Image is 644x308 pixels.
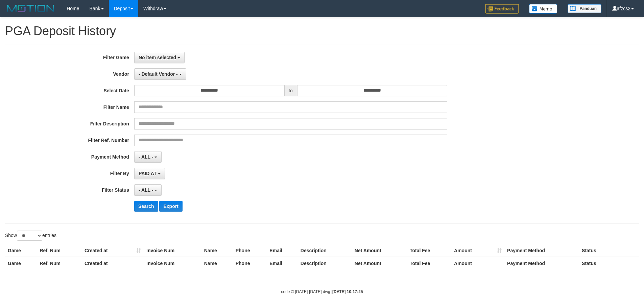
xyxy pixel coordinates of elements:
[139,187,153,193] span: - ALL -
[201,244,233,257] th: Name
[82,244,144,257] th: Created at
[139,55,176,60] span: No item selected
[451,244,504,257] th: Amount
[451,257,504,269] th: Amount
[352,244,407,257] th: Net Amount
[139,154,153,160] span: - ALL -
[5,244,37,257] th: Game
[5,3,56,14] img: MOTION_logo.png
[568,4,601,13] img: panduan.png
[579,257,639,269] th: Status
[267,244,297,257] th: Email
[134,151,162,163] button: - ALL -
[485,4,519,14] img: Feedback.jpg
[5,231,56,241] label: Show entries
[281,289,363,294] small: code © [DATE]-[DATE] dwg |
[134,184,162,196] button: - ALL -
[298,257,352,269] th: Description
[284,85,297,96] span: to
[5,257,37,269] th: Game
[529,4,557,14] img: Button%20Memo.svg
[139,171,157,176] span: PAID AT
[159,201,182,212] button: Export
[504,244,579,257] th: Payment Method
[17,231,42,241] select: Showentries
[579,244,639,257] th: Status
[82,257,144,269] th: Created at
[134,68,186,80] button: - Default Vendor -
[352,257,407,269] th: Net Amount
[144,244,201,257] th: Invoice Num
[134,201,158,212] button: Search
[504,257,579,269] th: Payment Method
[37,257,82,269] th: Ref. Num
[134,52,185,63] button: No item selected
[5,24,639,38] h1: PGA Deposit History
[134,168,165,179] button: PAID AT
[144,257,201,269] th: Invoice Num
[233,244,267,257] th: Phone
[332,289,363,294] strong: [DATE] 10:17:25
[37,244,82,257] th: Ref. Num
[407,244,451,257] th: Total Fee
[139,71,178,77] span: - Default Vendor -
[201,257,233,269] th: Name
[407,257,451,269] th: Total Fee
[298,244,352,257] th: Description
[233,257,267,269] th: Phone
[267,257,297,269] th: Email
